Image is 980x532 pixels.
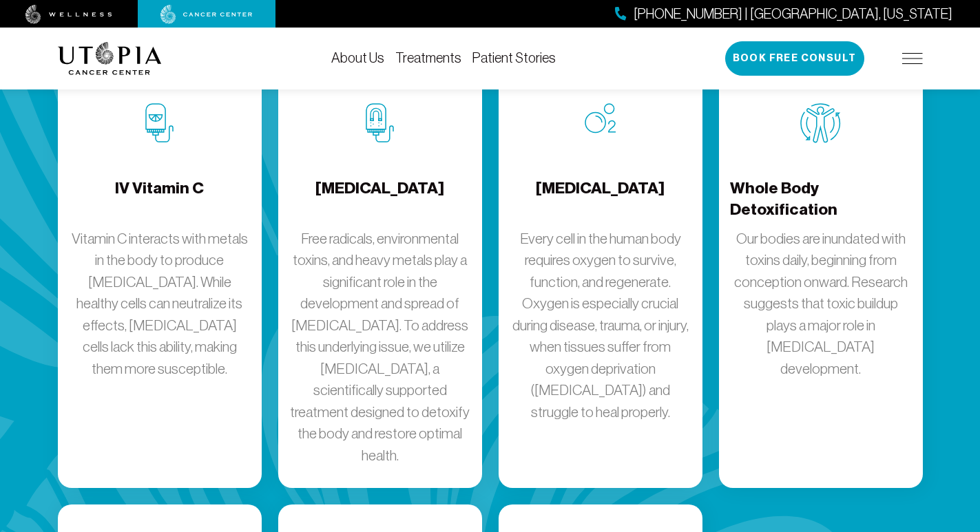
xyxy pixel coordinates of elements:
[499,59,702,489] a: Oxygen Therapy[MEDICAL_DATA]Every cell in the human body requires oxygen to survive, function, an...
[395,50,461,65] a: Treatments
[160,5,253,24] img: cancer center
[472,50,556,65] a: Patient Stories
[902,53,923,64] img: icon-hamburger
[536,178,665,222] h4: [MEDICAL_DATA]
[145,103,174,142] img: IV Vitamin C
[725,41,864,76] button: Book Free Consult
[615,4,952,24] a: [PHONE_NUMBER] | [GEOGRAPHIC_DATA], [US_STATE]
[278,59,482,489] a: Chelation Therapy[MEDICAL_DATA]Free radicals, environmental toxins, and heavy metals play a signi...
[58,42,162,75] img: logo
[634,4,952,24] span: [PHONE_NUMBER] | [GEOGRAPHIC_DATA], [US_STATE]
[25,5,112,24] img: wellness
[58,59,262,489] a: IV Vitamin CIV Vitamin CVitamin C interacts with metals in the body to produce [MEDICAL_DATA]. Wh...
[331,50,384,65] a: About Us
[510,228,691,423] p: Every cell in the human body requires oxygen to survive, function, and regenerate. Oxygen is espe...
[289,228,471,467] p: Free radicals, environmental toxins, and heavy metals play a significant role in the development ...
[69,228,251,380] p: Vitamin C interacts with metals in the body to produce [MEDICAL_DATA]. While healthy cells can ne...
[366,103,394,142] img: Chelation Therapy
[315,178,444,222] h4: [MEDICAL_DATA]
[585,103,616,134] img: Oxygen Therapy
[115,178,204,222] h4: IV Vitamin C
